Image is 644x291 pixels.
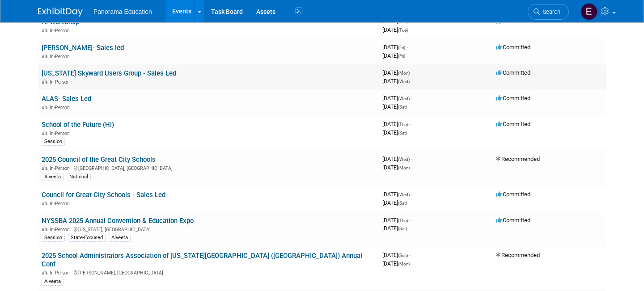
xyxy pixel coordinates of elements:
span: [DATE] [382,199,407,206]
span: In-Person [50,227,72,232]
span: [DATE] [382,156,412,162]
span: In-Person [50,79,72,85]
span: - [409,252,411,258]
div: State-Focused [68,234,106,242]
span: Committed [496,217,530,224]
span: (Wed) [398,79,410,84]
span: [DATE] [382,95,412,101]
span: In-Person [50,131,72,136]
img: In-Person Event [42,165,47,170]
span: (Fri) [398,54,405,59]
span: Committed [496,121,530,127]
span: - [411,69,412,76]
span: (Fri) [398,45,405,50]
div: National [67,173,91,181]
img: In-Person Event [42,105,47,109]
span: (Mon) [398,165,410,170]
span: (Sat) [398,105,407,110]
img: In-Person Event [42,201,47,205]
img: In-Person Event [42,54,47,58]
span: (Mon) [398,71,410,76]
span: - [411,156,412,162]
a: [US_STATE] Skyward Users Group - Sales Led [42,69,176,77]
span: Committed [496,191,530,198]
span: Panorama Education [93,8,152,15]
div: Alveeta [42,278,64,286]
span: [DATE] [382,78,410,84]
a: NYSSBA 2025 Annual Convention & Education Expo [42,217,194,225]
div: Session [42,234,65,242]
span: [DATE] [382,252,411,258]
div: [US_STATE], [GEOGRAPHIC_DATA] [42,225,375,232]
span: [DATE] [382,129,407,136]
span: (Mon) [398,261,410,266]
span: [DATE] [382,225,407,232]
a: Council for Great City Schools - Sales Led [42,191,165,199]
a: School of the Future (HI) [42,121,114,129]
a: ALAS- Sales Led [42,95,91,103]
div: Alveeta [42,173,64,181]
span: In-Person [50,54,72,59]
span: In-Person [50,165,72,171]
span: (Tue) [398,28,408,33]
span: [DATE] [382,191,412,198]
span: - [411,191,412,198]
span: In-Person [50,270,72,276]
span: [DATE] [382,164,410,171]
span: Recommended [496,156,540,162]
span: In-Person [50,105,72,110]
span: - [409,121,411,127]
div: [GEOGRAPHIC_DATA], [GEOGRAPHIC_DATA] [42,164,375,171]
span: [DATE] [382,26,408,33]
span: (Wed) [398,96,410,101]
a: Search [528,4,569,20]
span: - [411,95,412,101]
a: 2025 Council of the Great City Schools [42,156,156,164]
span: Recommended [496,252,540,258]
img: External Events Calendar [580,3,597,20]
span: [DATE] [382,103,407,110]
span: In-Person [50,28,72,34]
span: [DATE] [382,260,410,267]
span: (Thu) [398,122,408,127]
div: Alveeta [109,234,131,242]
img: In-Person Event [42,227,47,231]
span: [DATE] [382,52,405,59]
img: In-Person Event [42,270,47,274]
span: Committed [496,44,530,51]
span: [DATE] [382,44,408,51]
span: (Sat) [398,131,407,135]
span: (Sat) [398,201,407,206]
span: (Sun) [398,253,408,258]
a: 2025 School Administrators Association of [US_STATE][GEOGRAPHIC_DATA] ([GEOGRAPHIC_DATA]) Annual ... [42,252,362,268]
span: (Wed) [398,192,410,197]
div: Session [42,138,65,146]
span: In-Person [50,201,72,207]
img: In-Person Event [42,28,47,32]
a: [PERSON_NAME]- Sales led [42,44,124,52]
span: [DATE] [382,217,411,224]
span: Committed [496,95,530,101]
span: (Wed) [398,157,410,162]
span: - [409,217,411,224]
span: [DATE] [382,121,411,127]
div: [PERSON_NAME], [GEOGRAPHIC_DATA] [42,269,375,276]
span: - [407,44,408,51]
span: (Sat) [398,226,407,231]
span: Search [540,8,560,15]
span: [DATE] [382,69,412,76]
img: ExhibitDay [38,8,83,17]
img: In-Person Event [42,131,47,135]
img: In-Person Event [42,79,47,84]
span: Committed [496,69,530,76]
span: (Thu) [398,218,408,223]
